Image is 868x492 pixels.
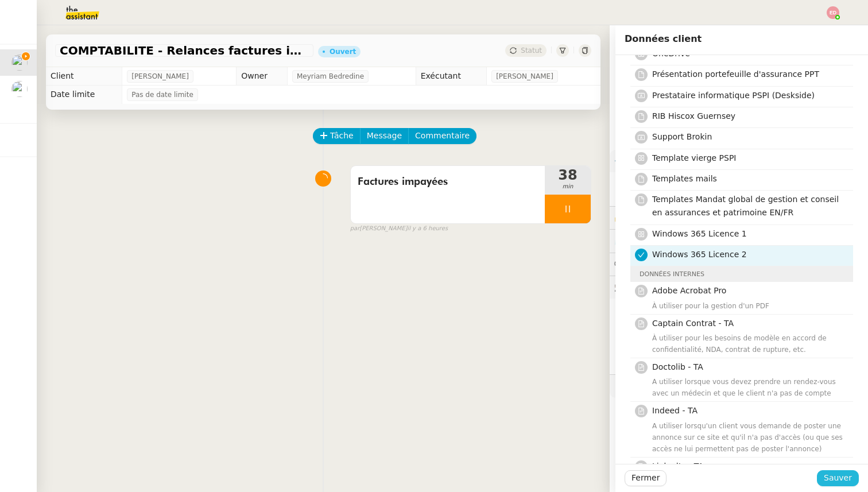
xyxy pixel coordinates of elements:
[11,55,28,71] img: users%2F0zQGGmvZECeMseaPawnreYAQQyS2%2Favatar%2Feddadf8a-b06f-4db9-91c4-adeed775bb0f
[827,6,839,19] img: svg
[652,111,735,121] span: RIB Hiscox Guernsey
[652,420,846,455] div: A utiliser lorsqu'un client vous demande de poster une annonce sur ce site et qu'il n'a pas d'acc...
[610,230,868,252] div: ⏲️Tâches 38:01
[521,47,542,55] span: Statut
[652,406,697,415] span: Indeed - TA
[330,48,356,55] div: Ouvert
[614,381,650,390] span: 🧴
[614,211,689,224] span: 🔐
[625,470,666,486] button: Fermer
[652,376,846,399] div: A utiliser lorsque vous devez prendre un rendez-vous avec un médecin et que le client n'a pas de ...
[652,49,690,58] span: OneDrive
[614,282,758,292] span: 🕵️
[131,89,193,100] span: Pas de date limite
[46,67,122,86] td: Client
[630,266,853,282] div: Données internes
[46,86,122,104] td: Date limite
[817,470,859,486] button: Sauver
[652,153,736,162] span: Template vierge PSPI
[297,71,364,82] span: Meyriam Bedredine
[652,195,839,217] span: Templates Mandat global de gestion et conseil en assurances et patrimoine EN/FR
[131,71,189,82] span: [PERSON_NAME]
[545,182,591,192] span: min
[367,129,402,142] span: Message
[610,375,868,397] div: 🧴Autres
[496,71,553,82] span: [PERSON_NAME]
[350,224,448,234] small: [PERSON_NAME]
[652,286,726,295] span: Adobe Acrobat Pro
[358,173,538,191] span: Factures impayées
[60,45,309,56] span: COMPTABILITE - Relances factures impayées - [DATE]
[610,276,868,299] div: 🕵️Autres demandes en cours 9
[610,207,868,229] div: 🔐Données client
[652,69,819,79] span: Présentation portefeuille d'assurance PPT
[652,362,703,371] span: Doctolib - TA
[407,224,448,234] span: il y a 6 heures
[652,132,712,141] span: Support Brokin
[652,462,704,471] span: LinkedIn - TA
[652,91,815,100] span: Prestataire informatique PSPI (Deskside)
[652,229,747,238] span: Windows 365 Licence 1
[614,236,698,245] span: ⏲️
[313,128,361,144] button: Tâche
[545,168,591,182] span: 38
[652,250,747,259] span: Windows 365 Licence 2
[408,128,476,144] button: Commentaire
[360,128,409,144] button: Message
[824,471,852,485] span: Sauver
[415,129,470,142] span: Commentaire
[350,224,360,234] span: par
[652,332,846,355] div: À utiliser pour les besoins de modèle en accord de confidentialité, NDA, contrat de rupture, etc.
[11,81,28,97] img: users%2FTDxDvmCjFdN3QFePFNGdQUcJcQk1%2Favatar%2F0cfb3a67-8790-4592-a9ec-92226c678442
[330,129,354,142] span: Tâche
[610,150,868,172] div: ⚙️Procédures
[416,67,487,86] td: Exécutant
[237,67,288,86] td: Owner
[652,300,846,312] div: À utiliser pour la gestion d'un PDF
[625,33,702,44] span: Données client
[610,253,868,276] div: 💬Commentaires
[614,259,688,269] span: 💬
[614,154,674,168] span: ⚙️
[652,174,717,183] span: Templates mails
[652,319,734,328] span: Captain Contrat - TA
[631,471,660,485] span: Fermer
